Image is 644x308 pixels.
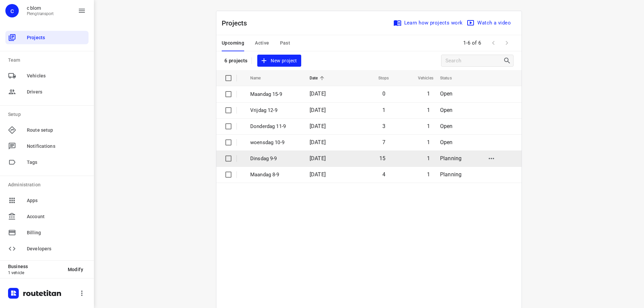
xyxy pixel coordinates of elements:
div: Tags [5,156,89,169]
span: 1 [427,171,430,178]
div: Account [5,210,89,223]
span: Vehicles [409,74,433,82]
span: Drivers [27,88,86,96]
span: Active [255,39,269,47]
span: Status [440,74,461,82]
span: 4 [382,171,385,178]
p: Vrijdag 12-9 [250,107,300,114]
p: c blom [27,5,54,11]
button: Modify [62,263,89,275]
div: Drivers [5,85,89,99]
span: Notifications [27,143,86,150]
span: New project [261,57,297,65]
p: Maandag 8-9 [250,171,300,179]
input: Search projects [445,56,503,66]
span: Vehicles [27,72,86,79]
p: 6 projects [224,58,248,64]
span: Apps [27,197,86,204]
span: Tags [27,159,86,166]
p: Dinsdag 9-9 [250,155,300,163]
span: 15 [379,155,385,162]
span: Billing [27,229,86,236]
span: [DATE] [310,90,326,97]
span: Open [440,123,453,129]
div: Developers [5,242,89,255]
span: 7 [382,139,385,145]
p: Setup [8,111,89,118]
p: Donderdag 11-9 [250,123,300,130]
div: Search [503,57,513,65]
span: Open [440,107,453,113]
span: 1 [427,90,430,97]
p: Business [8,264,62,269]
p: Team [8,57,89,64]
p: woensdag 10-9 [250,139,300,146]
div: Route setup [5,123,89,137]
div: Projects [5,31,89,44]
p: 1 vehicle [8,270,62,275]
span: Next Page [500,36,514,50]
span: 1 [382,107,385,113]
span: [DATE] [310,139,326,145]
div: Billing [5,226,89,239]
p: Projects [222,18,253,28]
span: Planning [440,171,462,178]
span: 1 [427,155,430,162]
span: [DATE] [310,107,326,113]
span: Stops [370,74,389,82]
div: Notifications [5,139,89,153]
span: 1 [427,123,430,129]
button: New project [257,55,301,67]
div: Vehicles [5,69,89,82]
p: Maandag 15-9 [250,90,300,98]
span: Open [440,139,453,145]
span: Past [280,39,290,47]
span: Previous Page [487,36,500,50]
span: [DATE] [310,123,326,129]
span: [DATE] [310,171,326,178]
span: Upcoming [222,39,244,47]
span: [DATE] [310,155,326,162]
span: Name [250,74,270,82]
span: Developers [27,245,86,252]
div: Apps [5,194,89,207]
div: c [5,4,19,17]
span: Open [440,90,453,97]
p: Plengtransport [27,11,54,16]
span: 1 [427,139,430,145]
span: Account [27,213,86,220]
span: 0 [382,90,385,97]
span: Route setup [27,127,86,134]
span: Planning [440,155,462,162]
span: Modify [68,267,83,272]
p: Administration [8,181,89,188]
span: 3 [382,123,385,129]
span: Projects [27,34,86,41]
span: Date [310,74,327,82]
span: 1-6 of 6 [461,36,484,50]
span: 1 [427,107,430,113]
